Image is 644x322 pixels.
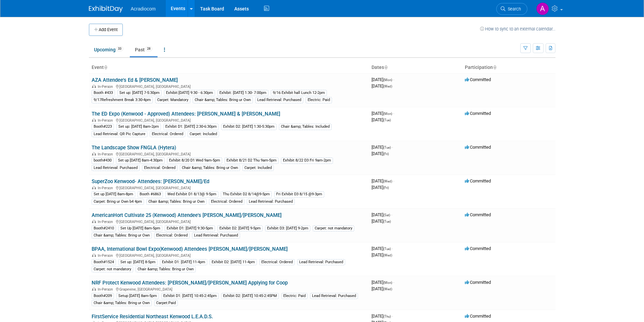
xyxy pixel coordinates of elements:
[221,293,279,299] div: Exhibit D2: [DATE] 10:45-2:45PM
[392,314,393,319] span: -
[142,165,177,171] div: Electrical: Ordered
[92,259,116,265] div: Booth#1524
[92,212,282,218] a: AmericanHort Cultivate 25 (Kenwood) Attendee's [PERSON_NAME]/[PERSON_NAME]
[274,191,324,197] div: Fri Exhibit D3 8/15 @9-3pm
[117,90,162,96] div: Set up: [DATE] 7-5:30pm
[92,300,152,306] div: Chair &amp; Tables: Bring ur Own
[383,213,390,217] span: (Sat)
[116,124,161,130] div: Set up: [DATE] 8am-2pm
[383,112,392,116] span: (Mon)
[383,84,392,88] span: (Wed)
[92,84,96,88] img: In-Person Event
[98,186,115,190] span: In-Person
[98,253,115,258] span: In-Person
[392,246,393,251] span: -
[92,185,366,190] div: [GEOGRAPHIC_DATA], [GEOGRAPHIC_DATA]
[383,78,392,82] span: (Mon)
[493,65,496,70] a: Sort by Participation Type
[465,314,491,319] span: Committed
[131,6,156,11] span: Acradiocom
[92,111,280,117] a: The ED Expo (Kenwood - Approved) Attendees: [PERSON_NAME] & [PERSON_NAME]
[92,220,96,223] img: In-Person Event
[281,157,333,164] div: Exhibit 8/22 D3 Fri 9am-2pm
[164,90,215,96] div: Exhibit:[DATE] 9:30 - 6:30pm
[465,280,491,285] span: Committed
[92,131,147,137] div: Lead Retrieval: QR Pic Capture
[383,118,391,122] span: (Tue)
[92,246,288,252] a: BPAA, International Bowl Expo(Kenwood) Attendees [PERSON_NAME]/[PERSON_NAME]
[310,293,358,299] div: Lead Retrieval: Purchased
[383,253,392,257] span: (Wed)
[372,246,393,251] span: [DATE]
[297,259,345,265] div: Lead Retrieval: Purchased
[271,90,327,96] div: 9/16 Exhibit hall Lunch 12-2pm
[92,199,144,205] div: Carpet: Bring ur Own b4 4pm
[372,314,393,319] span: [DATE]
[242,165,274,171] div: Carpet: Included
[98,152,115,156] span: In-Person
[92,90,115,96] div: Booth #433
[92,280,288,286] a: NRF Protect Kenwood Attendees: [PERSON_NAME]/[PERSON_NAME] Applying for Coop
[383,146,391,149] span: (Tue)
[372,280,394,285] span: [DATE]
[155,97,190,103] div: Carpet: Mandatory
[372,145,393,150] span: [DATE]
[130,43,158,56] a: Past28
[118,225,162,231] div: Set Up [DATE] 8am-5pm
[209,199,244,205] div: Electrical: Ordered
[259,259,295,265] div: Electrical: Ordered
[393,178,394,183] span: -
[383,247,391,251] span: (Tue)
[165,225,215,231] div: Exhibit D1: [DATE] 9:30-5pm
[165,191,218,197] div: Wed Exhibit D1 8/13@ 9-5pm
[98,220,115,224] span: In-Person
[369,62,462,73] th: Dates
[92,232,152,239] div: Chair &amp; Tables: Bring ur Own
[161,293,219,299] div: Exhibit D1: [DATE] 10:45-2:45pm
[265,225,310,231] div: Exhibit D3: [DATE] 9-2pm
[92,97,153,103] div: 9/17Refreshment Break 3:30-4pm
[92,152,96,155] img: In-Person Event
[145,46,152,51] span: 28
[465,111,491,116] span: Committed
[89,62,369,73] th: Event
[136,266,196,272] div: Chair &amp; Tables: Bring ur Own
[496,3,527,15] a: Search
[89,24,123,36] button: Add Event
[92,186,96,189] img: In-Person Event
[92,118,96,122] img: In-Person Event
[92,219,366,224] div: [GEOGRAPHIC_DATA], [GEOGRAPHIC_DATA]
[92,225,116,231] div: Booth#2410
[465,212,491,217] span: Committed
[224,157,279,164] div: Exhibit 8/21 D2 Thu 9am-5pm
[118,259,158,265] div: Set up: [DATE] 8-5pm
[391,212,392,217] span: -
[92,287,96,291] img: In-Person Event
[505,6,521,11] span: Search
[383,179,392,183] span: (Wed)
[372,286,392,291] span: [DATE]
[92,178,209,184] a: SuperZoo Kenwood- Attendees: [PERSON_NAME]/Ed
[465,77,491,82] span: Committed
[281,293,308,299] div: Electric: Paid
[393,77,394,82] span: -
[210,259,257,265] div: Exhibit D2: [DATE] 11-4pm
[92,266,133,272] div: Carpet: not mandatory
[154,232,190,239] div: Electrical: Ordered
[116,157,165,164] div: Set up [DATE] 8am-4:30pm
[221,124,277,130] div: Exhibit D2: [DATE] 1:30-5:30pm
[92,151,366,156] div: [GEOGRAPHIC_DATA], [GEOGRAPHIC_DATA]
[383,152,389,156] span: (Fri)
[92,77,178,83] a: AZA Attendee's Ed & [PERSON_NAME]
[383,287,392,291] span: (Wed)
[188,131,219,137] div: Carpet: Included
[92,124,114,130] div: Booth#223
[92,157,114,164] div: booth#430
[138,191,163,197] div: Booth #6863
[372,212,392,217] span: [DATE]
[372,77,394,82] span: [DATE]
[167,157,222,164] div: Exhibit 8/20 D1 Wed 9am-5pm
[154,300,178,306] div: Carpet:Paid
[92,286,366,292] div: Grapevine, [GEOGRAPHIC_DATA]
[465,246,491,251] span: Committed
